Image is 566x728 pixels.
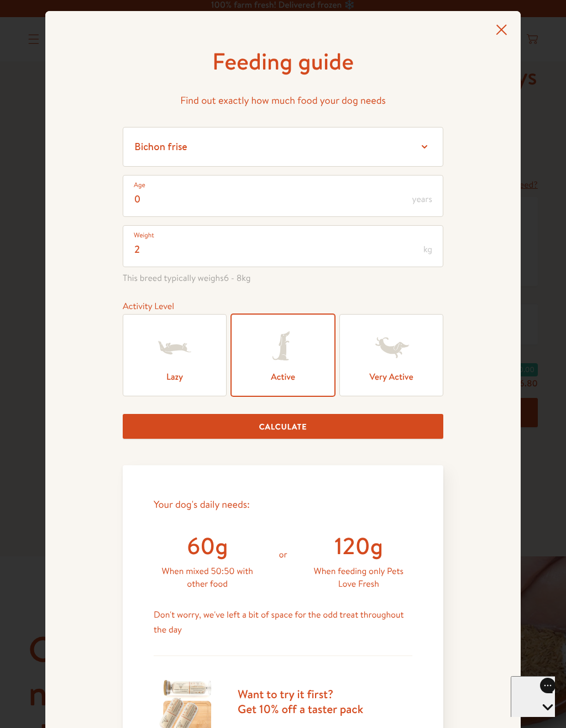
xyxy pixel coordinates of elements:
span: 6 - 8 [224,272,242,284]
p: Find out exactly how much food your dog needs [123,92,443,109]
p: When feeding only Pets Love Fresh [305,565,412,590]
span: This breed typically weighs kg [123,271,443,286]
p: When mixed 50:50 with other food [154,565,261,590]
label: Lazy [123,314,227,396]
button: Calculate [123,414,443,439]
p: Don't worry, we've left a bit of space for the odd treat throughout the day [154,608,412,637]
input: Enter weight [123,225,443,267]
span: years [412,195,432,204]
label: Very Active [339,314,443,396]
div: Your dog's daily needs: [154,496,412,513]
label: Active [231,314,335,396]
div: 120g [305,531,412,561]
label: Weight [134,230,154,241]
input: Enter age [123,175,443,217]
h1: Feeding guide [123,46,443,77]
div: 60g [154,531,261,561]
div: Activity Level [123,299,443,314]
span: kg [423,245,432,254]
iframe: Gorgias live chat messenger [511,676,555,717]
span: or [279,549,287,561]
label: Age [134,179,145,190]
h3: Want to try it first? Get 10% off a taster pack [238,687,363,717]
